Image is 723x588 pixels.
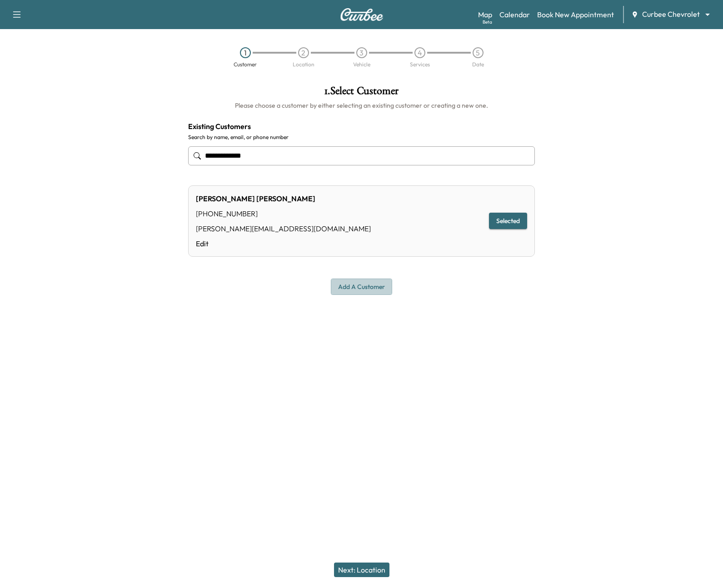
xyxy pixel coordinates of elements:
[353,62,370,67] div: Vehicle
[642,9,700,20] span: Curbee Chevrolet
[537,9,614,20] a: Book New Appointment
[410,62,430,67] div: Services
[472,62,484,67] div: Date
[188,101,535,110] h6: Please choose a customer by either selecting an existing customer or creating a new one.
[196,193,371,204] div: [PERSON_NAME] [PERSON_NAME]
[293,62,314,67] div: Location
[478,9,492,20] a: MapBeta
[240,47,251,58] div: 1
[188,134,535,141] label: Search by name, email, or phone number
[489,213,527,229] button: Selected
[298,47,309,58] div: 2
[196,238,371,249] a: Edit
[473,47,484,58] div: 5
[499,9,530,20] a: Calendar
[196,208,371,219] div: [PHONE_NUMBER]
[356,47,367,58] div: 3
[331,279,392,295] button: Add a customer
[196,223,371,234] div: [PERSON_NAME][EMAIL_ADDRESS][DOMAIN_NAME]
[334,563,389,577] button: Next: Location
[340,8,384,21] img: Curbee Logo
[483,19,492,25] div: Beta
[188,121,535,132] h4: Existing Customers
[414,47,425,58] div: 4
[234,62,257,67] div: Customer
[188,85,535,101] h1: 1 . Select Customer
